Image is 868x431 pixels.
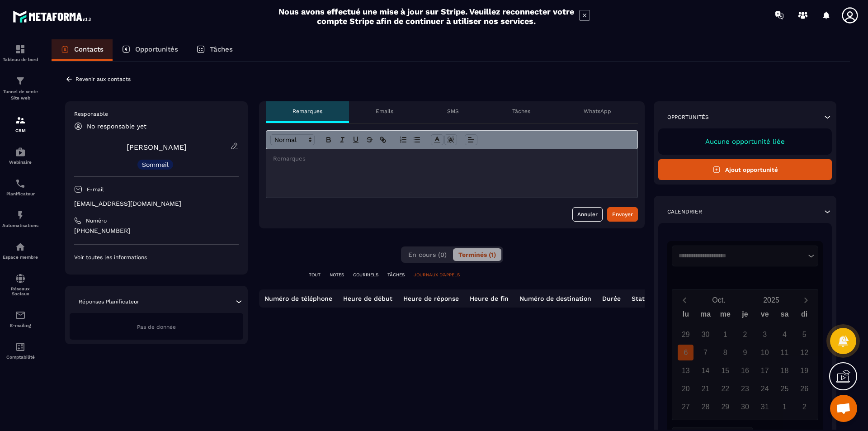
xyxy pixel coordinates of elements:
p: Réseaux Sociaux [2,286,38,296]
p: Planificateur [2,191,38,196]
img: formation [15,115,26,126]
button: Ajout opportunité [658,159,832,180]
a: formationformationTableau de bord [2,37,38,69]
p: Heure de réponse [403,295,459,302]
p: WhatsApp [584,108,611,115]
p: JOURNAUX D'APPELS [414,272,460,278]
img: accountant [15,341,26,352]
button: En cours (0) [403,248,452,261]
p: Numéro de destination [519,295,591,302]
p: Automatisations [2,223,38,228]
img: formation [15,76,26,86]
a: social-networksocial-networkRéseaux Sociaux [2,266,38,303]
p: Opportunités [135,45,178,53]
button: Annuler [572,207,603,222]
a: formationformationCRM [2,108,38,140]
a: accountantaccountantComptabilité [2,335,38,366]
button: Envoyer [607,207,638,222]
img: email [15,310,26,321]
p: Contacts [74,45,104,53]
p: Heure de début [343,295,392,302]
p: [PHONE_NUMBER] [74,227,239,235]
p: Opportunités [667,114,709,121]
p: Durée [602,295,621,302]
p: Tâches [512,108,530,115]
a: [PERSON_NAME] [127,143,187,152]
p: TÂCHES [387,272,405,278]
p: NOTES [330,272,344,278]
p: No responsable yet [87,123,146,130]
img: social-network [15,273,26,284]
p: E-mail [87,186,104,193]
p: Webinaire [2,160,38,165]
img: formation [15,44,26,55]
div: Envoyer [612,210,633,219]
p: CRM [2,128,38,133]
p: Réponses Planificateur [79,298,139,305]
h2: Nous avons effectué une mise à jour sur Stripe. Veuillez reconnecter votre compte Stripe afin de ... [278,7,575,26]
a: formationformationTunnel de vente Site web [2,69,38,108]
span: En cours (0) [408,251,447,258]
p: Numéro [86,217,107,224]
a: automationsautomationsWebinaire [2,140,38,171]
p: Statut [632,295,651,302]
p: Tableau de bord [2,57,38,62]
p: Responsable [74,110,239,118]
p: Revenir aux contacts [75,76,131,82]
p: Sommeil [142,161,169,168]
p: Remarques [292,108,322,115]
p: Numéro de téléphone [264,295,332,302]
p: Emails [376,108,393,115]
p: Tunnel de vente Site web [2,89,38,101]
img: automations [15,210,26,221]
p: Tâches [210,45,233,53]
a: emailemailE-mailing [2,303,38,335]
span: Pas de donnée [137,324,176,330]
span: Terminés (1) [458,251,496,258]
div: Ouvrir le chat [830,395,857,422]
p: Comptabilité [2,355,38,360]
a: Tâches [187,39,242,61]
a: automationsautomationsAutomatisations [2,203,38,235]
p: SMS [447,108,459,115]
img: scheduler [15,178,26,189]
p: Voir toutes les informations [74,254,239,261]
p: Calendrier [667,208,702,215]
a: Opportunités [113,39,187,61]
p: COURRIELS [353,272,378,278]
p: TOUT [309,272,321,278]
p: E-mailing [2,323,38,328]
p: Heure de fin [470,295,509,302]
img: automations [15,242,26,252]
img: logo [13,8,94,25]
a: Contacts [52,39,113,61]
a: automationsautomationsEspace membre [2,235,38,266]
img: automations [15,147,26,157]
p: Espace membre [2,255,38,260]
a: schedulerschedulerPlanificateur [2,171,38,203]
p: Aucune opportunité liée [667,137,823,146]
button: Terminés (1) [453,248,501,261]
p: [EMAIL_ADDRESS][DOMAIN_NAME] [74,199,239,208]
